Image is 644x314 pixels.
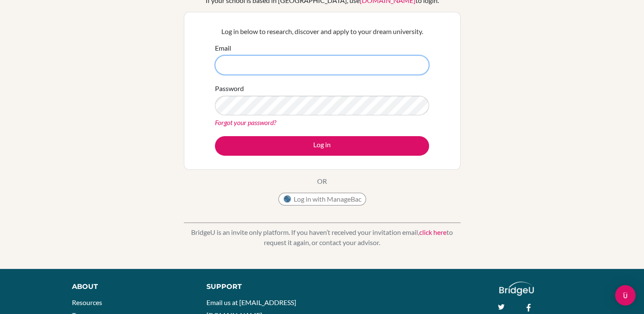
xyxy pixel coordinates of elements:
div: Support [206,282,313,292]
div: Open Intercom Messenger [615,285,635,305]
p: OR [317,176,327,186]
img: logo_white@2x-f4f0deed5e89b7ecb1c2cc34c3e3d731f90f0f143d5ea2071677605dd97b5244.png [499,282,534,296]
label: Password [215,83,244,94]
div: About [72,282,187,292]
a: Resources [72,298,102,306]
button: Log in [215,136,429,156]
p: Log in below to research, discover and apply to your dream university. [215,26,429,37]
button: Log in with ManageBac [278,193,366,206]
p: BridgeU is an invite only platform. If you haven’t received your invitation email, to request it ... [184,227,461,248]
a: Forgot your password? [215,118,276,126]
label: Email [215,43,231,53]
a: click here [419,228,447,236]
